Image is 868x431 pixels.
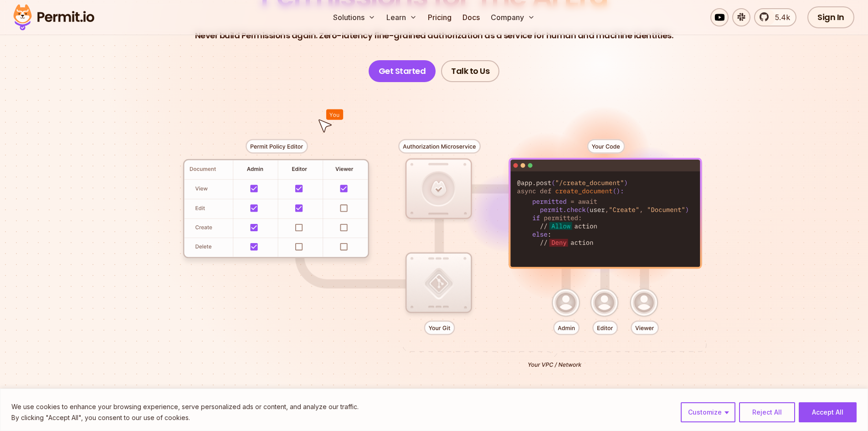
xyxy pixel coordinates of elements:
[329,8,379,26] button: Solutions
[739,402,795,422] button: Reject All
[799,402,857,422] button: Accept All
[441,60,499,82] a: Talk to Us
[770,12,790,23] span: 5.4k
[754,8,796,26] a: 5.4k
[195,29,673,42] p: Never build Permissions again. Zero-latency fine-grained authorization as a service for human and...
[383,8,421,26] button: Learn
[369,60,436,82] a: Get Started
[487,8,539,26] button: Company
[9,2,98,33] img: Permit logo
[807,6,854,28] a: Sign In
[11,412,359,423] p: By clicking "Accept All", you consent to our use of cookies.
[11,401,359,412] p: We use cookies to enhance your browsing experience, serve personalized ads or content, and analyz...
[424,8,455,26] a: Pricing
[681,402,735,422] button: Customize
[459,8,483,26] a: Docs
